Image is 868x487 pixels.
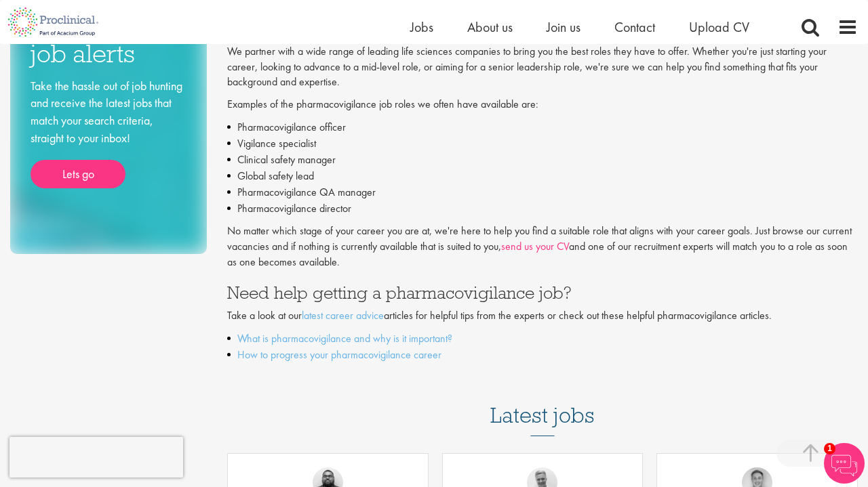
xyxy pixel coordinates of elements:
[227,168,858,184] li: Global safety lead
[9,437,183,478] iframe: reCAPTCHA
[227,152,858,168] li: Clinical safety manager
[227,184,858,200] li: Pharmacovigilance QA manager
[302,308,384,322] a: latest career advice
[227,200,858,217] li: Pharmacovigilance director
[31,160,125,188] a: Lets go
[689,18,749,36] a: Upload CV
[490,370,595,436] h3: Latest jobs
[237,331,452,345] a: What is pharmacovigilance and why is it important?
[824,443,865,484] img: Chatbot
[501,239,569,253] a: send us your CV
[467,18,513,36] a: About us
[547,18,580,36] a: Join us
[31,15,186,67] h3: Sign up for job alerts
[227,119,858,135] li: Pharmacovigilance officer
[824,443,835,454] span: 1
[227,97,858,112] p: Examples of the pharmacovigilance job roles we often have available are:
[227,308,858,324] p: Take a look at our articles for helpful tips from the experts or check out these helpful pharmaco...
[227,44,858,91] p: We partner with a wide range of leading life sciences companies to bring you the best roles they ...
[614,18,655,36] a: Contact
[227,224,858,270] p: No matter which stage of your career you are at, we're here to help you find a suitable role that...
[227,284,858,301] h3: Need help getting a pharmacovigilance job?
[410,18,433,36] a: Jobs
[227,135,858,152] li: Vigilance specialist
[31,77,186,189] div: Take the hassle out of job hunting and receive the latest jobs that match your search criteria, s...
[237,347,441,362] a: How to progress your pharmacovigilance career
